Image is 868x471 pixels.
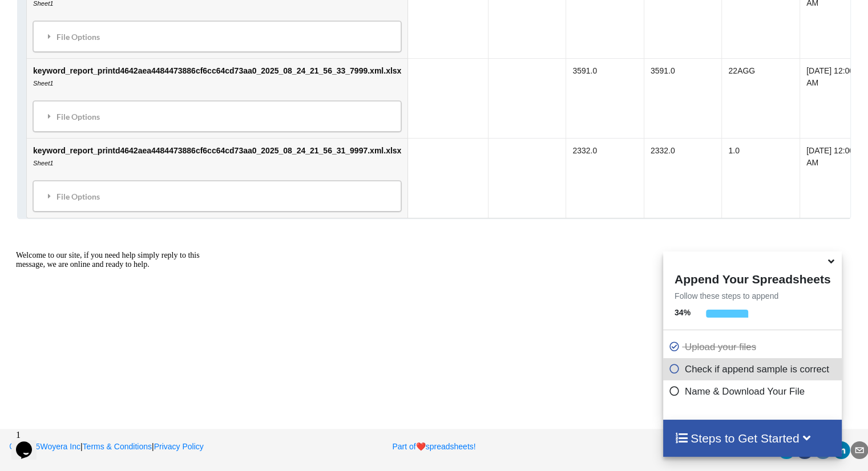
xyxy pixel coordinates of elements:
iframe: chat widget [11,425,48,460]
b: 34 % [675,308,691,317]
a: 2025Woyera Inc [9,442,80,451]
p: Follow these steps to append [663,290,842,302]
td: 1.0 [721,138,800,218]
td: 2332.0 [566,138,644,218]
span: heart [416,442,426,451]
span: Welcome to our site, if you need help simply reply to this message, we are online and ready to help. [5,5,188,22]
div: twitter [777,441,796,459]
p: | | [9,441,284,452]
div: File Options [37,25,398,48]
td: 3591.0 [644,58,722,138]
i: Sheet1 [33,160,53,167]
iframe: chat widget [11,246,217,420]
p: Name & Download Your File [669,384,839,399]
div: File Options [37,184,398,208]
i: Sheet1 [33,80,53,87]
td: 22AGG [721,58,800,138]
h4: Append Your Spreadsheets [663,269,842,286]
td: keyword_report_printd4642aea4484473886cf6cc64cd73aa0_2025_08_24_21_56_33_7999.xml.xlsx [27,58,407,138]
a: Terms & Conditions [83,442,152,451]
div: linkedin [832,441,850,459]
p: Upload your files [669,340,839,354]
div: File Options [37,104,398,128]
h4: Steps to Get Started [675,431,830,445]
td: 3591.0 [566,58,644,138]
td: keyword_report_printd4642aea4484473886cf6cc64cd73aa0_2025_08_24_21_56_31_9997.xml.xlsx [27,138,407,218]
div: Welcome to our site, if you need help simply reply to this message, we are online and ready to help. [5,5,210,23]
a: Privacy Policy [154,442,204,451]
div: facebook [796,441,814,459]
td: 2332.0 [644,138,722,218]
a: Part ofheartspreadsheets! [392,442,475,451]
div: reddit [814,441,832,459]
p: Check if append sample is correct [669,362,839,376]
